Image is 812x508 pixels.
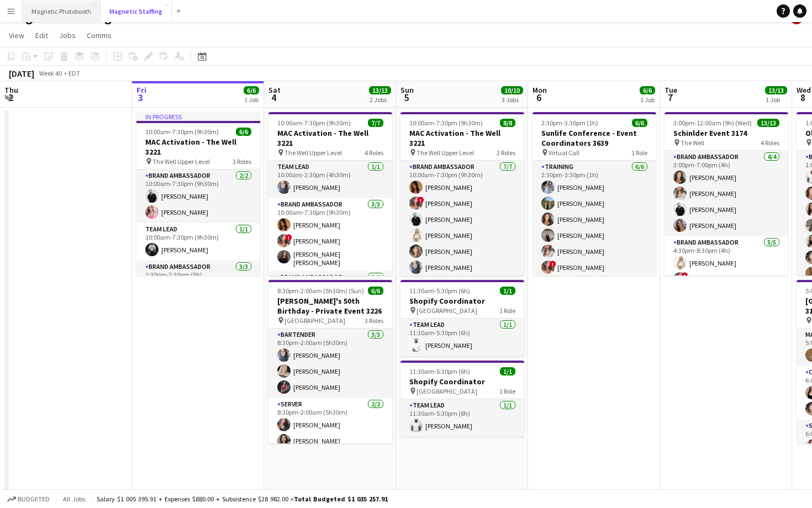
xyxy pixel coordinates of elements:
[236,128,251,136] span: 6/6
[532,112,656,276] app-job-card: 2:30pm-3:30pm (1h)6/6Sunlife Conference - Event Coordinators 3639 Virtual Call1 RoleTraining6/62:...
[400,296,524,306] h3: Shopify Coordinator
[365,316,383,325] span: 3 Roles
[500,287,515,295] span: 1/1
[499,387,515,395] span: 1 Role
[500,367,515,375] span: 1/1
[681,139,704,147] span: The Well
[499,306,515,315] span: 1 Role
[284,149,342,157] span: The Well Upper Level
[97,495,388,503] div: Salary $1 005 395.91 + Expenses $880.00 + Subsistence $28 982.00 =
[416,306,477,315] span: [GEOGRAPHIC_DATA]
[268,271,392,325] app-card-role: Brand Ambassador2/2
[136,137,260,157] h3: MAC Activation - The Well 3221
[400,85,414,95] span: Sun
[549,149,579,157] span: Virtual Call
[416,149,474,157] span: The Well Upper Level
[59,30,76,40] span: Jobs
[673,119,752,127] span: 3:00pm-12:00am (9h) (Wed)
[365,149,383,157] span: 4 Roles
[531,91,547,104] span: 6
[682,272,688,279] span: !
[370,96,391,104] div: 2 Jobs
[82,28,116,43] a: Comms
[400,280,524,356] app-job-card: 11:30am-5:30pm (6h)1/1Shopify Coordinator [GEOGRAPHIC_DATA]1 RoleTeam Lead1/111:30am-5:30pm (6h)[...
[640,96,655,104] div: 1 Job
[136,85,146,95] span: Fri
[765,86,787,94] span: 13/13
[136,261,260,330] app-card-role: Brand Ambassador3/32:30pm-7:30pm (5h)
[795,91,811,104] span: 8
[233,157,251,166] span: 3 Roles
[244,86,259,94] span: 6/6
[268,85,281,95] span: Sat
[541,119,598,127] span: 2:30pm-3:30pm (1h)
[416,387,477,395] span: [GEOGRAPHIC_DATA]
[244,96,259,104] div: 1 Job
[501,86,523,94] span: 10/10
[277,287,364,295] span: 8:30pm-2:00am (5h30m) (Sun)
[145,128,219,136] span: 10:00am-7:30pm (9h30m)
[368,119,383,127] span: 7/7
[284,316,345,325] span: [GEOGRAPHIC_DATA]
[31,28,52,43] a: Edit
[409,119,483,127] span: 10:00am-7:30pm (9h30m)
[61,495,87,503] span: All jobs
[136,223,260,261] app-card-role: Team Lead1/110:00am-7:30pm (9h30m)[PERSON_NAME]
[9,68,34,79] div: [DATE]
[55,28,80,43] a: Jobs
[136,112,260,121] div: In progress
[665,128,788,138] h3: Schinlder Event 3174
[532,85,547,95] span: Mon
[500,119,515,127] span: 8/8
[631,149,647,157] span: 1 Role
[87,30,112,40] span: Comms
[368,287,383,295] span: 6/6
[400,112,524,276] app-job-card: 10:00am-7:30pm (9h30m)8/8MAC Activation - The Well 3221 The Well Upper Level2 RolesBrand Ambassad...
[409,287,470,295] span: 11:30am-5:30pm (6h)
[4,28,29,43] a: View
[135,91,146,104] span: 3
[418,197,424,203] span: !
[502,96,523,104] div: 3 Jobs
[550,261,556,267] span: !
[369,86,391,94] span: 13/13
[9,30,24,40] span: View
[36,69,64,77] span: Week 40
[268,398,392,452] app-card-role: Server2/28:30pm-2:00am (5h30m)[PERSON_NAME][PERSON_NAME]
[757,119,779,127] span: 13/13
[400,377,524,387] h3: Shopify Coordinator
[632,119,647,127] span: 6/6
[268,280,392,443] app-job-card: 8:30pm-2:00am (5h30m) (Sun)6/6[PERSON_NAME]'s 50th Birthday - Private Event 3226 [GEOGRAPHIC_DATA...
[665,112,788,276] app-job-card: 3:00pm-12:00am (9h) (Wed)13/13Schinlder Event 3174 The Well4 RolesBrand Ambassador4/43:00pm-7:00p...
[268,198,392,271] app-card-role: Brand Ambassador3/310:00am-7:30pm (9h30m)[PERSON_NAME]![PERSON_NAME][PERSON_NAME] [PERSON_NAME]
[766,96,787,104] div: 1 Job
[286,234,292,241] span: !
[101,1,172,22] button: Magnetic Staffing
[152,157,210,166] span: The Well Upper Level
[400,361,524,437] app-job-card: 11:30am-5:30pm (6h)1/1Shopify Coordinator [GEOGRAPHIC_DATA]1 RoleTeam Lead1/111:30am-5:30pm (6h)[...
[497,149,515,157] span: 2 Roles
[68,69,80,77] div: EDT
[640,86,655,94] span: 6/6
[3,91,18,104] span: 2
[409,367,470,375] span: 11:30am-5:30pm (6h)
[268,329,392,398] app-card-role: Bartender3/38:30pm-2:00am (5h30m)[PERSON_NAME][PERSON_NAME][PERSON_NAME]
[23,1,101,22] button: Magnetic Photobooth
[400,319,524,356] app-card-role: Team Lead1/111:30am-5:30pm (6h)[PERSON_NAME]
[665,85,677,95] span: Tue
[136,170,260,223] app-card-role: Brand Ambassador2/210:00am-7:30pm (9h30m)[PERSON_NAME][PERSON_NAME]
[532,161,656,278] app-card-role: Training6/62:30pm-3:30pm (1h)[PERSON_NAME][PERSON_NAME][PERSON_NAME][PERSON_NAME][PERSON_NAME]![P...
[268,112,392,276] app-job-card: 10:00am-7:30pm (9h30m)7/7MAC Activation - The Well 3221 The Well Upper Level4 RolesTeam Lead1/110...
[294,495,388,503] span: Total Budgeted $1 035 257.91
[136,112,260,276] div: In progress10:00am-7:30pm (9h30m)6/6MAC Activation - The Well 3221 The Well Upper Level3 RolesBra...
[268,161,392,198] app-card-role: Team Lead1/110:00am-2:30pm (4h30m)[PERSON_NAME]
[268,296,392,316] h3: [PERSON_NAME]'s 50th Birthday - Private Event 3226
[532,128,656,148] h3: Sunlife Conference - Event Coordinators 3639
